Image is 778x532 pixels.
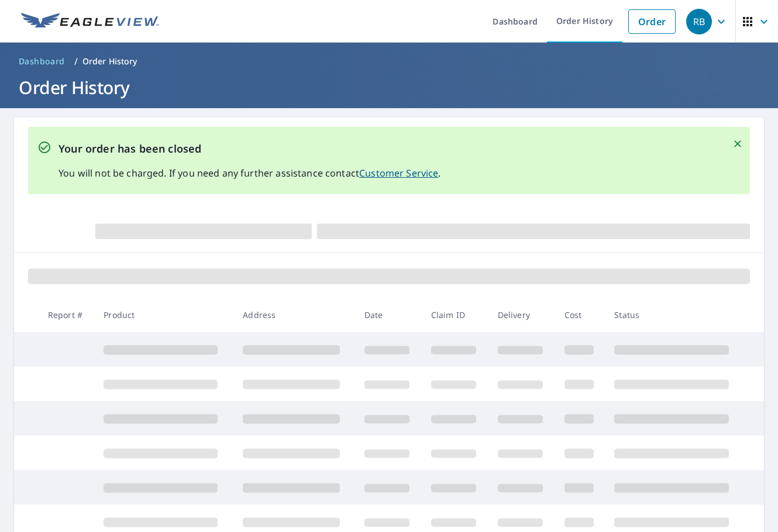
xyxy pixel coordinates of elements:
[21,13,159,30] img: EV Logo
[355,298,422,332] th: Date
[82,56,137,67] p: Order History
[94,298,233,332] th: Product
[628,9,676,34] a: Order
[19,56,65,67] span: Dashboard
[58,166,441,180] p: You will not be charged. If you need any further assistance contact .
[74,54,78,68] li: /
[488,298,555,332] th: Delivery
[422,298,488,332] th: Claim ID
[14,75,764,99] h1: Order History
[14,52,764,71] nav: breadcrumb
[39,298,94,332] th: Report #
[605,298,744,332] th: Status
[686,9,712,34] div: RB
[730,136,745,151] button: Close
[233,298,354,332] th: Address
[58,141,441,157] p: Your order has been closed
[359,167,438,179] a: Customer Service
[555,298,605,332] th: Cost
[14,52,70,71] a: Dashboard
